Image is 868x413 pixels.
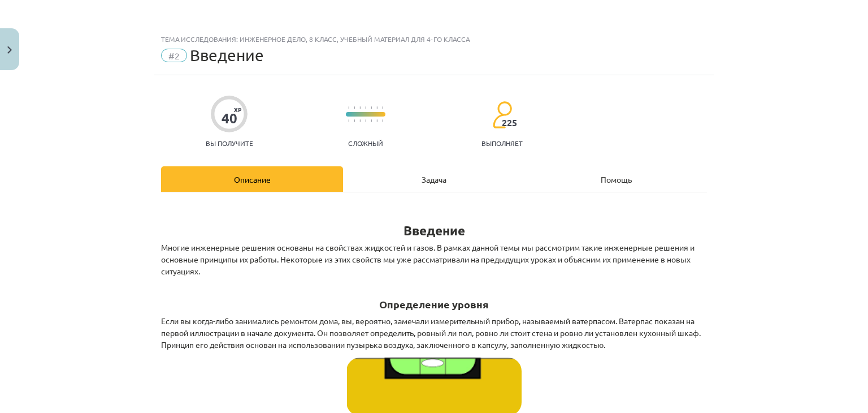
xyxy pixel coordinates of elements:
font: Помощь [601,174,632,184]
font: Введение [403,222,465,239]
font: XP [234,105,241,114]
img: icon-short-line-57e1e144782c952c97e751825c79c345078a6d821885a25fce030b3d8c18986b.svg [371,119,372,122]
font: выполняет [481,139,523,148]
img: icon-short-line-57e1e144782c952c97e751825c79c345078a6d821885a25fce030b3d8c18986b.svg [382,106,383,109]
img: icon-short-line-57e1e144782c952c97e751825c79c345078a6d821885a25fce030b3d8c18986b.svg [376,106,377,109]
img: icon-short-line-57e1e144782c952c97e751825c79c345078a6d821885a25fce030b3d8c18986b.svg [382,119,383,122]
img: icon-short-line-57e1e144782c952c97e751825c79c345078a6d821885a25fce030b3d8c18986b.svg [354,119,355,122]
img: icon-short-line-57e1e144782c952c97e751825c79c345078a6d821885a25fce030b3d8c18986b.svg [359,106,361,109]
font: Введение [190,46,264,64]
img: icon-short-line-57e1e144782c952c97e751825c79c345078a6d821885a25fce030b3d8c18986b.svg [365,119,366,122]
font: 40 [222,109,237,127]
img: students-c634bb4e5e11cddfef0936a35e636f08e4e9abd3cc4e673bd6f9a4125e45ecb1.svg [492,101,512,129]
font: Вы получите [206,139,253,148]
font: Задача [422,174,446,184]
font: Описание [234,174,271,184]
font: Определение уровня [379,298,489,311]
font: Тема исследования: Инженерное дело, 8 класс, учебный материал для 4-го класса [161,35,470,44]
img: icon-short-line-57e1e144782c952c97e751825c79c345078a6d821885a25fce030b3d8c18986b.svg [354,106,355,109]
img: icon-short-line-57e1e144782c952c97e751825c79c345078a6d821885a25fce030b3d8c18986b.svg [348,106,349,109]
img: icon-close-lesson-0947bae3869378f0d4975bcd49f059093ad1ed9edebbc8119c70593378902aed.svg [7,46,12,54]
font: Если вы когда-либо занимались ремонтом дома, вы, вероятно, замечали измерительный прибор, называе... [161,316,701,350]
img: icon-short-line-57e1e144782c952c97e751825c79c345078a6d821885a25fce030b3d8c18986b.svg [359,119,361,122]
img: icon-short-line-57e1e144782c952c97e751825c79c345078a6d821885a25fce030b3d8c18986b.svg [365,106,366,109]
img: icon-short-line-57e1e144782c952c97e751825c79c345078a6d821885a25fce030b3d8c18986b.svg [371,106,372,109]
font: #2 [168,50,180,61]
font: Сложный [348,139,383,148]
font: 225 [502,117,517,128]
img: icon-short-line-57e1e144782c952c97e751825c79c345078a6d821885a25fce030b3d8c18986b.svg [348,119,349,122]
font: Многие инженерные решения основаны на свойствах жидкостей и газов. В рамках данной темы мы рассмо... [161,242,695,276]
img: icon-short-line-57e1e144782c952c97e751825c79c345078a6d821885a25fce030b3d8c18986b.svg [376,119,377,122]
